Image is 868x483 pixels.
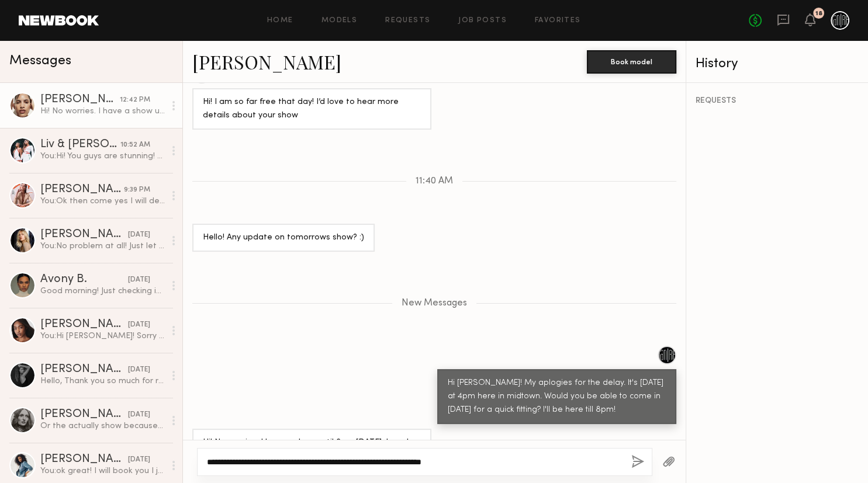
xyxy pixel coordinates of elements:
[40,196,165,207] div: You: Ok then come yes I will definitely book you for the show! You're gorgeous! I just didn't wan...
[40,184,124,196] div: [PERSON_NAME]
[128,409,150,421] div: [DATE]
[696,57,859,71] div: History
[124,185,150,196] div: 9:39 PM
[40,376,165,387] div: Hello, Thank you so much for reaching out. I’m truly honored to be considered! Unfortunately, I’v...
[40,94,120,106] div: [PERSON_NAME]
[120,140,150,151] div: 10:52 AM
[267,17,293,25] a: Home
[40,409,128,421] div: [PERSON_NAME]
[203,436,421,463] div: Hi! No worries. I have a show until 6pm [DATE]. I can be at you by 6:45pm latest
[128,319,150,331] div: [DATE]
[40,465,165,477] div: You: ok great! I will book you I just can't send address or phone number in the messages. Can't w...
[192,49,341,74] a: [PERSON_NAME]
[128,274,150,286] div: [DATE]
[40,229,128,241] div: [PERSON_NAME]
[9,54,71,68] span: Messages
[40,319,128,331] div: [PERSON_NAME]
[385,17,430,25] a: Requests
[128,454,150,465] div: [DATE]
[448,377,666,417] div: Hi [PERSON_NAME]! My aplogies for the delay. It's [DATE] at 4pm here in midtown. Would you be abl...
[587,56,676,66] a: Book model
[120,95,150,106] div: 12:42 PM
[587,50,676,74] button: Book model
[128,230,150,241] div: [DATE]
[40,421,165,432] div: Or the actually show because I wouldn’t be able to get there until 4
[203,231,364,245] div: Hello! Any update on tomorrows show? :)
[402,298,467,308] span: New Messages
[40,139,120,151] div: Liv & [PERSON_NAME]
[128,364,150,376] div: [DATE]
[458,17,507,25] a: Job Posts
[40,454,128,465] div: [PERSON_NAME]
[40,274,128,286] div: Avony B.
[203,96,421,123] div: Hi! I am so far free that day! I’d love to hear more details about your show
[535,17,581,25] a: Favorites
[40,286,165,297] div: Good morning! Just checking in since I have a few options for those days as well, I wanted to con...
[696,97,859,105] div: REQUESTS
[40,106,165,117] div: Hi! No worries. I have a show until 6pm [DATE]. I can be at you by 6:45pm latest
[40,151,165,162] div: You: Hi! You guys are stunning! Are you available for a show [DATE] at 4pm?
[321,17,357,25] a: Models
[40,364,128,376] div: [PERSON_NAME]
[416,176,453,186] span: 11:40 AM
[40,241,165,252] div: You: No problem at all! Just let me know what time you an swing by [DATE]?
[815,11,822,17] div: 18
[40,331,165,342] div: You: Hi [PERSON_NAME]! Sorry for the late reply can you stop by [DATE]?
